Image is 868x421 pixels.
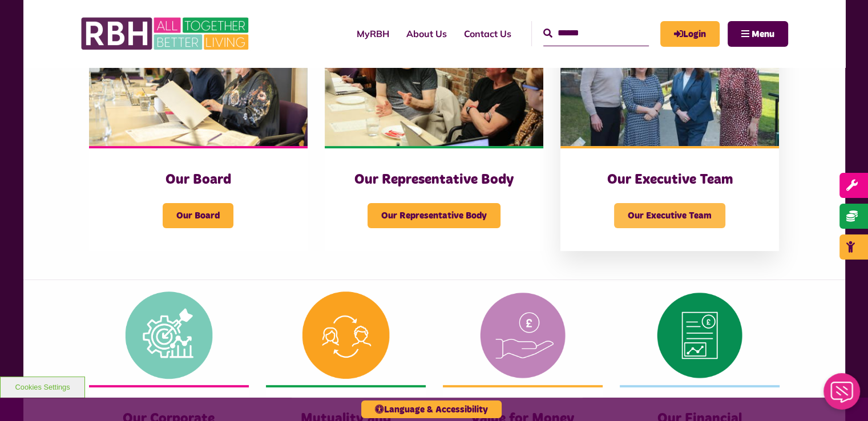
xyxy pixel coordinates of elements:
[368,203,500,228] span: Our Representative Body
[728,21,788,47] button: Navigation
[583,171,756,189] h3: Our Executive Team
[163,203,233,228] span: Our Board
[543,21,649,46] input: Search
[660,21,720,47] a: MyRBH
[560,9,779,146] img: RBH Executive Team
[361,400,502,418] button: Language & Accessibility
[325,9,543,251] a: Our Representative Body Our Representative Body
[348,171,520,189] h3: Our Representative Body
[817,370,868,421] iframe: Netcall Web Assistant for live chat
[398,18,455,49] a: About Us
[325,9,543,146] img: Rep Body
[560,9,779,251] a: Our Executive Team Our Executive Team
[620,285,780,385] img: Financial Statement
[89,9,308,251] a: Our Board Our Board
[89,285,249,385] img: Corporate Strategy
[80,11,252,56] img: RBH
[348,18,398,49] a: MyRBH
[614,203,725,228] span: Our Executive Team
[443,285,603,385] img: Value For Money
[89,9,308,146] img: RBH Board 1
[266,285,426,385] img: Mutuality
[752,30,774,39] span: Menu
[112,171,285,189] h3: Our Board
[455,18,520,49] a: Contact Us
